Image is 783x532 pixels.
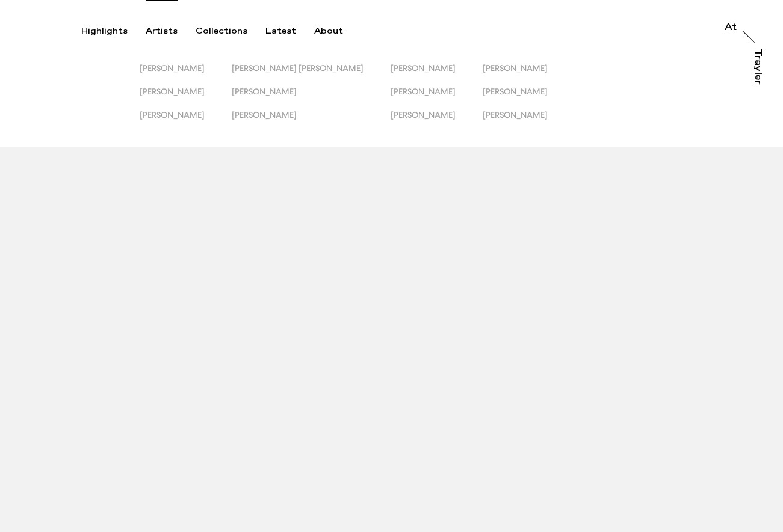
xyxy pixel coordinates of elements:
[140,63,232,87] button: [PERSON_NAME]
[391,110,483,133] button: [PERSON_NAME]
[146,26,178,37] div: Artists
[265,26,314,37] button: Latest
[232,110,391,133] button: [PERSON_NAME]
[146,26,196,37] button: Artists
[196,26,265,37] button: Collections
[232,110,297,120] span: [PERSON_NAME]
[483,110,548,120] span: [PERSON_NAME]
[483,87,575,110] button: [PERSON_NAME]
[314,26,361,37] button: About
[265,26,296,37] div: Latest
[483,63,575,87] button: [PERSON_NAME]
[81,26,146,37] button: Highlights
[81,26,128,37] div: Highlights
[483,87,548,96] span: [PERSON_NAME]
[232,63,364,73] span: [PERSON_NAME] [PERSON_NAME]
[391,63,483,87] button: [PERSON_NAME]
[391,110,456,120] span: [PERSON_NAME]
[391,63,456,73] span: [PERSON_NAME]
[232,87,297,96] span: [PERSON_NAME]
[140,87,232,110] button: [PERSON_NAME]
[483,63,548,73] span: [PERSON_NAME]
[140,110,205,120] span: [PERSON_NAME]
[196,26,247,37] div: Collections
[753,49,763,85] div: Trayler
[232,87,391,110] button: [PERSON_NAME]
[140,87,205,96] span: [PERSON_NAME]
[725,23,737,35] a: At
[140,63,205,73] span: [PERSON_NAME]
[391,87,483,110] button: [PERSON_NAME]
[140,110,232,133] button: [PERSON_NAME]
[483,110,575,133] button: [PERSON_NAME]
[314,26,343,37] div: About
[391,87,456,96] span: [PERSON_NAME]
[232,63,391,87] button: [PERSON_NAME] [PERSON_NAME]
[751,49,763,98] a: Trayler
